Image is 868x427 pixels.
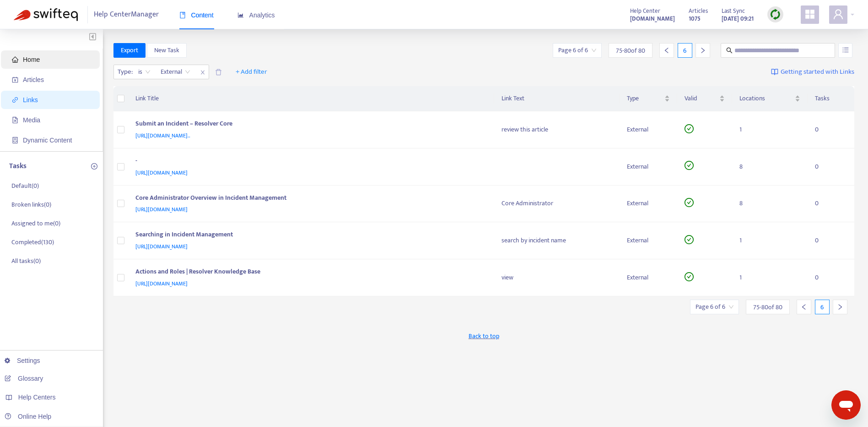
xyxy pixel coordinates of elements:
[23,96,38,104] span: Links
[627,93,662,104] span: Type
[12,97,18,103] span: link
[23,76,44,83] span: Articles
[5,357,40,364] a: Settings
[179,11,214,19] span: Content
[808,111,854,148] td: 0
[501,235,613,246] div: search by incident name
[808,259,854,296] td: 0
[121,45,138,55] span: Export
[135,279,188,288] span: [URL][DOMAIN_NAME]
[685,93,718,104] span: Valid
[630,13,675,24] a: [DOMAIN_NAME]
[138,65,151,79] span: is
[237,11,275,19] span: Analytics
[627,235,669,246] div: External
[685,124,694,133] span: check-circle
[236,66,267,77] span: + Add filter
[147,43,187,58] button: New Task
[722,14,754,24] strong: [DATE] 09:21
[739,93,793,104] span: Locations
[700,47,706,54] span: right
[838,43,852,58] button: unordered-list
[804,9,815,20] span: appstore
[12,77,18,83] span: account-book
[630,6,660,16] span: Help Center
[91,163,97,170] span: plus-circle
[808,222,854,259] td: 0
[808,186,854,223] td: 0
[732,86,808,111] th: Locations
[685,235,694,244] span: check-circle
[11,181,39,191] p: Default ( 0 )
[12,137,18,143] span: container
[685,198,694,207] span: check-circle
[14,8,78,21] img: Swifteq
[627,162,669,172] div: External
[135,230,484,241] div: Searching in Incident Management
[135,205,188,214] span: [URL][DOMAIN_NAME]
[23,137,72,144] span: Dynamic Content
[11,200,51,209] p: Broken links ( 0 )
[154,45,179,55] span: New Task
[12,117,18,123] span: file-image
[11,256,41,266] p: All tasks ( 0 )
[732,148,808,186] td: 8
[161,65,190,79] span: External
[678,43,692,58] div: 6
[501,273,613,283] div: view
[11,237,54,247] p: Completed ( 130 )
[135,156,484,168] div: -
[685,272,694,281] span: check-circle
[501,198,613,208] div: Core Administrator
[771,65,854,79] a: Getting started with Links
[831,390,861,420] iframe: Button to launch messaging window
[770,9,781,20] img: sync.dc5367851b00ba804db3.png
[726,47,733,54] span: search
[842,47,849,53] span: unordered-list
[781,67,854,77] span: Getting started with Links
[620,86,677,111] th: Type
[135,168,188,177] span: [URL][DOMAIN_NAME]
[808,148,854,186] td: 0
[237,12,244,18] span: area-chart
[23,116,40,124] span: Media
[469,331,499,341] span: Back to top
[135,242,188,251] span: [URL][DOMAIN_NAME]
[135,119,484,131] div: Submit an Incident – Resolver Core
[5,375,43,382] a: Glossary
[135,131,190,140] span: [URL][DOMAIN_NAME]..
[801,304,807,310] span: left
[663,47,670,54] span: left
[732,111,808,148] td: 1
[808,86,854,111] th: Tasks
[627,125,669,135] div: External
[229,65,274,79] button: + Add filter
[677,86,733,111] th: Valid
[753,302,782,312] span: 75 - 80 of 80
[685,161,694,170] span: check-circle
[771,68,778,76] img: image-link
[732,259,808,296] td: 1
[5,413,51,420] a: Online Help
[815,300,830,314] div: 6
[179,12,186,18] span: book
[616,46,645,55] span: 75 - 80 of 80
[722,6,745,16] span: Last Sync
[627,273,669,283] div: External
[9,161,27,172] p: Tasks
[23,56,40,63] span: Home
[494,86,620,111] th: Link Text
[833,9,844,20] span: user
[732,222,808,259] td: 1
[215,69,222,76] span: delete
[689,6,708,16] span: Articles
[837,304,843,310] span: right
[12,56,18,63] span: home
[689,14,701,24] strong: 1075
[501,125,613,135] div: review this article
[114,65,134,79] span: Type :
[197,67,209,78] span: close
[627,198,669,208] div: External
[128,86,494,111] th: Link Title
